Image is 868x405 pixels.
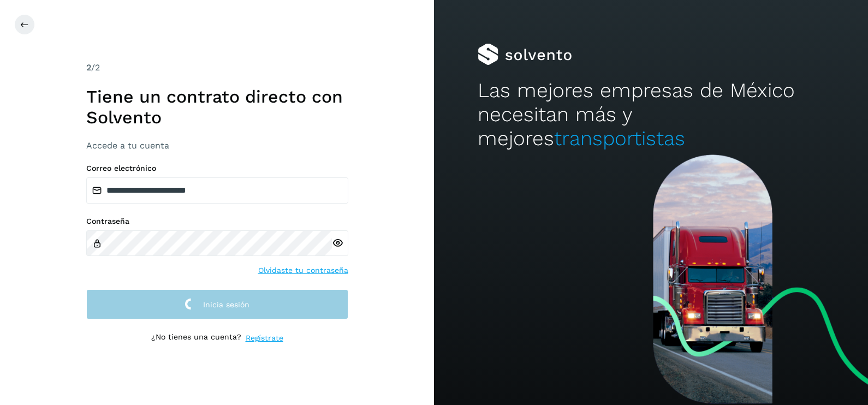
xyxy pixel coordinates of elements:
div: /2 [86,61,348,74]
button: Inicia sesión [86,289,348,319]
h3: Accede a tu cuenta [86,140,348,151]
label: Correo electrónico [86,164,348,173]
h2: Las mejores empresas de México necesitan más y mejores [478,79,825,151]
a: Olvidaste tu contraseña [258,265,348,276]
h1: Tiene un contrato directo con Solvento [86,86,348,128]
label: Contraseña [86,217,348,226]
p: ¿No tienes una cuenta? [151,332,241,344]
a: Regístrate [246,332,283,344]
span: Inicia sesión [203,301,249,308]
span: 2 [86,62,91,73]
span: transportistas [554,127,685,150]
